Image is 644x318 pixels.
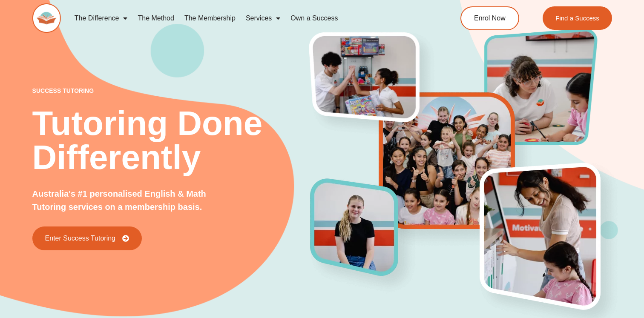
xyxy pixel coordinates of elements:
[285,9,343,28] a: Own a Success
[69,9,133,28] a: The Difference
[32,187,236,214] p: Australia's #1 personalised English & Math Tutoring services on a membership basis.
[132,9,179,28] a: The Method
[460,6,519,30] a: Enrol Now
[69,9,428,28] nav: Menu
[241,9,285,28] a: Services
[32,88,310,94] p: success tutoring
[179,9,241,28] a: The Membership
[32,106,310,175] h2: Tutoring Done Differently
[32,226,142,250] a: Enter Success Tutoring
[555,15,599,21] span: Find a Success
[45,235,115,242] span: Enter Success Tutoring
[474,15,506,22] span: Enrol Now
[543,6,612,30] a: Find a Success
